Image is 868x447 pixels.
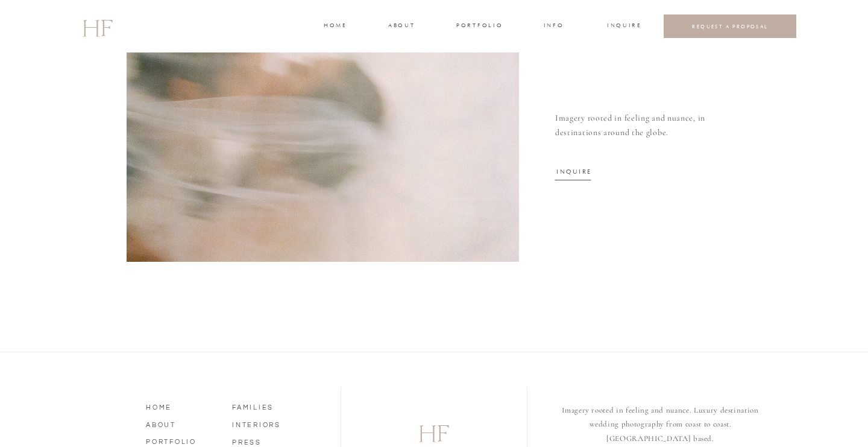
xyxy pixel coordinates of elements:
[232,401,301,411] a: FAMILIES
[542,21,565,32] a: INFO
[324,21,346,32] a: home
[555,111,743,144] h2: Imagery rooted in feeling and nuance, in destinations around the globe.
[607,21,640,32] a: INQUIRE
[673,23,787,30] a: REQUEST A PROPOSAL
[232,418,301,429] a: INTERIORS
[146,418,215,429] a: ABOUT
[146,435,215,446] a: PORTFOLIO
[456,21,502,32] a: portfolio
[82,9,112,44] a: HF
[388,21,414,32] a: about
[556,167,591,175] a: INQUIRE
[146,401,215,411] a: HOME
[552,404,769,447] p: Imagery rooted in feeling and nuance. Luxury destination wedding photography from coast to coast....
[232,436,301,446] a: PRESS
